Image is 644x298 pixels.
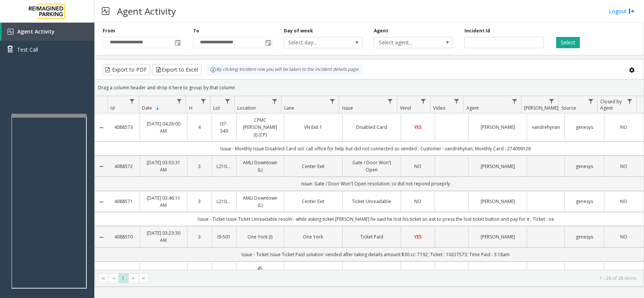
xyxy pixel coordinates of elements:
button: Export to PDF [103,64,150,75]
span: Closed by Agent [600,98,622,111]
div: Drag a column header and drop it here to group by that column [95,81,644,94]
span: [PERSON_NAME] [524,105,558,111]
button: Export to Excel [152,64,201,75]
a: Ticket Unreadable [347,198,396,205]
a: Logout [609,7,635,15]
div: Data table [95,96,644,270]
a: I37-349 [217,120,232,134]
a: 4088573 [112,124,135,131]
a: genesys [569,163,599,170]
a: Collapse Details [95,234,108,240]
a: 3 [192,198,207,205]
a: [DATE] 03:23:30 AM [144,229,183,244]
a: Source Filter Menu [586,96,596,106]
span: NO [620,234,627,240]
a: genesys [569,233,599,240]
a: Collapse Details [95,164,108,170]
a: Collapse Details [95,125,108,131]
a: Center Exit [289,198,338,205]
span: Sortable [155,105,161,111]
a: [DATE] 04:26:00 AM [144,120,183,134]
span: Id [111,105,115,111]
a: [PERSON_NAME] [473,198,522,205]
img: pageIcon [102,2,109,20]
span: Vend [400,105,411,111]
a: 3 [192,233,207,240]
td: Issue - Ticket Issue Ticket Paid solution :vended after taking details amount:$30 cc: 7192; Ticke... [108,248,644,261]
a: Id Filter Menu [127,96,137,106]
label: Day of week [284,28,313,34]
a: Lane Filter Menu [327,96,337,106]
span: Page 1 [118,273,128,283]
span: NO [620,198,627,205]
a: Ticket Paid [347,233,396,240]
a: VN Exit 1 [289,124,338,131]
a: NO [609,198,639,205]
td: Issue - Ticket Issue Ticket Unreadable resoln:- while asking ticket [PERSON_NAME] he said he lost... [108,212,644,226]
a: Closed by Agent Filter Menu [625,96,635,106]
a: Video Filter Menu [452,96,462,106]
a: Parker Filter Menu [547,96,557,106]
a: YES [406,124,430,131]
a: 4088570 [112,233,135,240]
span: Issue [342,105,353,111]
label: From [103,28,115,34]
a: Gate / Door Won't Open [347,159,396,173]
a: NO [609,233,639,240]
a: 4088571 [112,198,135,205]
a: Agent Filter Menu [509,96,520,106]
a: NO [609,124,639,131]
a: L21063900 [217,163,232,170]
span: Select day... [284,37,347,48]
img: 'icon' [8,29,14,35]
img: infoIcon.svg [210,67,216,73]
a: 45 [PERSON_NAME] (I) (CP) [241,265,279,287]
a: NO [609,163,639,170]
a: I9-501 [217,233,232,240]
a: 3 [192,163,207,170]
a: Collapse Details [95,199,108,205]
span: YES [414,234,422,240]
span: Test Call [17,46,38,53]
a: AMLI Downtown (L) [241,159,279,173]
td: Issue - Monthly Issue Disabled Card sol: call office for help but did not connected so vended ; C... [108,142,644,156]
a: One York [289,233,338,240]
h3: Agent Activity [113,2,180,20]
a: Date Filter Menu [174,96,184,106]
span: Agent Activity [17,28,55,35]
a: vandrehynan [532,124,560,131]
a: [PERSON_NAME] [473,124,522,131]
span: NO [414,163,421,170]
a: [DATE] 03:46:11 AM [144,194,183,209]
span: NO [620,124,627,130]
a: Lot Filter Menu [223,96,233,106]
a: Vend Filter Menu [418,96,429,106]
label: Incident Id [464,28,490,34]
img: logout [629,7,635,15]
a: L21063900 [217,198,232,205]
span: NO [414,198,421,205]
a: Agent Activity [2,23,94,41]
a: Location Filter Menu [269,96,280,106]
span: Lot [213,105,220,111]
a: NO [406,198,430,205]
a: [PERSON_NAME] [473,233,522,240]
span: Lane [284,105,294,111]
span: Location [237,105,256,111]
span: Date [142,105,152,111]
a: CPMC [PERSON_NAME] (I) (CP) [241,116,279,138]
a: genesys [569,198,599,205]
label: To [193,28,199,34]
span: Source [561,105,576,111]
a: genesys [569,124,599,131]
span: NO [620,163,627,170]
a: [DATE] 03:11:17 AM [144,268,183,283]
div: By clicking Incident row you will be taken to the incident details page. [206,64,363,75]
a: NO [406,163,430,170]
a: I37-349 [217,268,232,283]
a: AMLI Downtown (L) [241,194,279,209]
a: 4088572 [112,163,135,170]
a: YES [406,233,430,240]
kendo-pager-info: 1 - 28 of 28 items [154,275,636,281]
a: Issue Filter Menu [385,96,395,106]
